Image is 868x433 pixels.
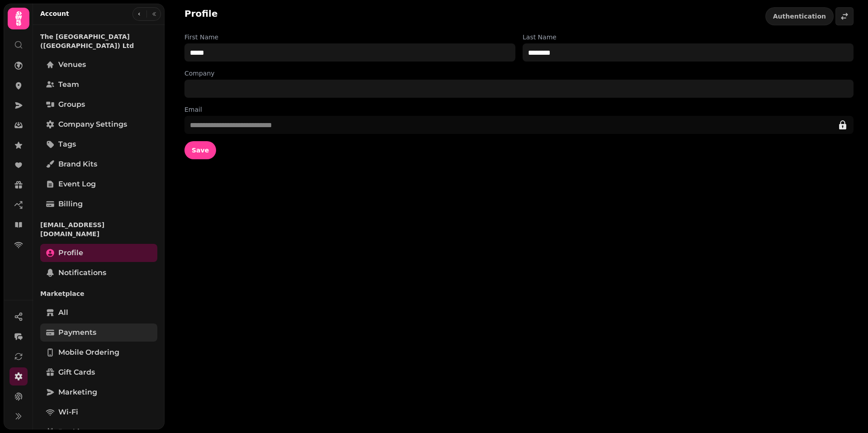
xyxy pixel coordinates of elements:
[40,9,69,18] h2: Account
[40,56,157,74] a: Venues
[58,247,83,258] span: Profile
[184,33,515,42] label: First Name
[40,244,157,262] a: Profile
[40,264,157,282] a: Notifications
[58,159,97,170] span: Brand Kits
[40,155,157,173] a: Brand Kits
[40,135,157,153] a: Tags
[834,116,852,134] button: edit
[40,383,157,401] a: Marketing
[184,141,216,159] button: Save
[40,217,157,242] p: [EMAIL_ADDRESS][DOMAIN_NAME]
[773,13,826,19] span: Authentication
[765,7,834,25] button: Authentication
[40,175,157,193] a: Event log
[58,99,85,110] span: Groups
[184,105,854,114] label: Email
[40,304,157,322] a: All
[523,33,854,42] label: Last Name
[40,403,157,421] a: Wi-Fi
[184,69,854,78] label: Company
[58,327,96,338] span: Payments
[58,387,97,398] span: Marketing
[40,29,157,54] p: The [GEOGRAPHIC_DATA] ([GEOGRAPHIC_DATA]) Ltd
[40,285,157,302] p: Marketplace
[184,7,218,20] h2: Profile
[58,267,106,278] span: Notifications
[58,199,83,209] span: Billing
[58,367,95,378] span: Gift cards
[58,139,76,150] span: Tags
[58,179,96,190] span: Event log
[58,119,127,130] span: Company settings
[58,59,86,70] span: Venues
[58,79,79,90] span: Team
[58,407,78,418] span: Wi-Fi
[40,195,157,213] a: Billing
[40,115,157,133] a: Company settings
[40,324,157,342] a: Payments
[192,147,209,153] span: Save
[40,343,157,362] a: Mobile ordering
[58,347,119,358] span: Mobile ordering
[40,95,157,114] a: Groups
[40,76,157,94] a: Team
[58,307,68,318] span: All
[40,363,157,381] a: Gift cards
